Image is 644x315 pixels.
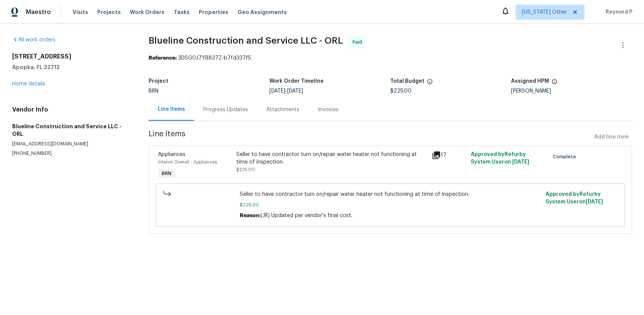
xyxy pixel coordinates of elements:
span: [US_STATE] Other [522,8,567,16]
span: BRN [149,88,158,94]
div: 3DSG0J7YB837Z-b7fd337f5 [149,54,632,62]
span: Interior Overall - Appliances [158,160,217,164]
span: The total cost of line items that have been proposed by Opendoor. This sum includes line items th... [427,79,433,88]
span: Paid [352,38,365,46]
span: Projects [97,8,121,16]
span: $225.00 [390,88,411,94]
div: 17 [432,151,466,160]
div: Invoices [318,106,338,113]
span: BRN [159,170,174,177]
span: The hpm assigned to this work order. [551,79,557,88]
h5: Work Order Timeline [269,79,324,84]
span: Seller to have contractor turn on/repair water heater not functioning at time of inspection. [240,191,541,198]
h2: [STREET_ADDRESS] [12,53,130,60]
span: Approved by Refurby System User on [546,192,603,205]
a: Home details [12,81,45,87]
div: Seller to have contractor turn on/repair water heater not functioning at time of inspection. [236,151,427,166]
span: Maestro [26,8,51,16]
span: Reynord P [603,8,633,16]
a: All work orders [12,37,55,43]
div: Attachments [266,106,299,113]
h5: Project [149,79,168,84]
span: Blueline Construction and Service LLC - ORL [149,36,342,45]
span: Approved by Refurby System User on [471,152,529,165]
h5: Assigned HPM [511,79,549,84]
p: [EMAIL_ADDRESS][DOMAIN_NAME] [12,141,130,147]
span: [DATE] [586,199,603,205]
span: $225.00 [236,167,255,172]
span: Visits [73,8,88,16]
span: Appliances [158,152,185,157]
span: Geo Assignments [237,8,287,16]
b: Reference: [149,55,177,61]
h5: Total Budget [390,79,424,84]
div: Progress Updates [203,106,248,113]
span: Tasks [174,9,190,15]
span: Line Items [149,130,591,144]
h4: Vendor Info [12,106,130,113]
p: [PHONE_NUMBER] [12,150,130,157]
span: [DATE] [512,159,529,165]
span: [DATE] [269,88,285,94]
span: - [269,88,303,94]
span: $225.00 [240,201,541,209]
div: Line Items [158,106,185,113]
span: (JR) Updated per vendor's final cost. [261,213,352,218]
span: Complete [552,153,579,161]
div: [PERSON_NAME] [511,88,632,94]
span: Properties [199,8,228,16]
span: [DATE] [287,88,303,94]
h5: Apopka, FL 32712 [12,63,130,71]
h5: Blueline Construction and Service LLC - ORL [12,123,130,138]
span: Reason: [240,213,261,218]
span: Work Orders [130,8,165,16]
